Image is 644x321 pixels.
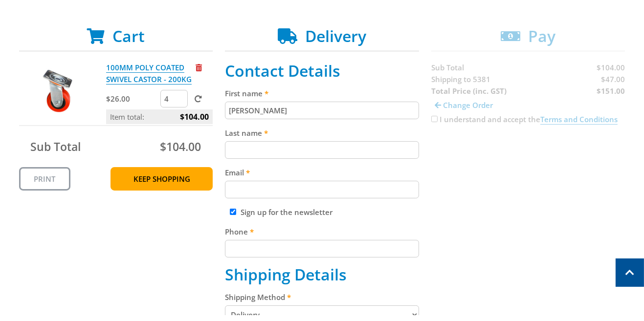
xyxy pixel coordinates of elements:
input: Please enter your first name. [225,107,419,125]
h2: Contact Details [225,67,419,86]
span: Delivery [305,31,366,52]
input: Please enter your telephone number. [225,246,419,263]
label: Sign up for the newsletter [241,213,333,223]
p: $26.00 [106,99,158,110]
a: 100MM POLY COATED SWIVEL CASTOR - 200KG [106,68,192,90]
input: Please enter your last name. [225,147,419,165]
span: $104.00 [160,145,201,160]
label: Last name [225,133,419,145]
span: $104.00 [180,115,209,130]
input: Please enter your email address. [225,187,419,204]
a: Print [19,173,70,196]
label: First name [225,93,419,105]
label: Email [225,172,419,184]
a: Remove from cart [196,68,202,78]
label: Phone [225,232,419,243]
a: Keep Shopping [111,173,213,196]
label: Shipping Method [225,297,419,309]
img: 100MM POLY COATED SWIVEL CASTOR - 200KG [28,67,87,126]
span: Sub Total [31,145,81,160]
h2: Shipping Details [225,271,419,290]
p: Item total: [106,115,213,130]
span: Cart [112,31,145,52]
